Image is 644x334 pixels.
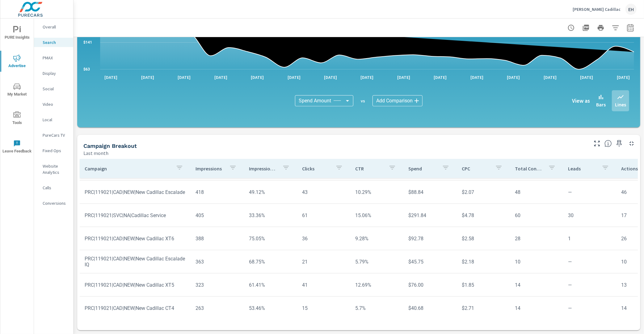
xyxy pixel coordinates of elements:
[2,26,32,41] span: PURE Insights
[191,254,244,270] td: 363
[43,117,68,123] p: Local
[80,184,191,200] td: PRC|119021|CAD|NEW|New Cadillac Escalade
[80,300,191,316] td: PRC|119021|CAD|NEW|New Cadillac CT4
[283,74,305,80] p: [DATE]
[457,231,510,246] td: $2.58
[191,231,244,246] td: 388
[624,22,637,34] button: Select Date Range
[614,139,624,148] span: Save this to your personalized report
[100,74,122,80] p: [DATE]
[244,208,297,223] td: 33.36%
[576,74,597,80] p: [DATE]
[568,165,596,172] p: Leads
[246,74,268,80] p: [DATE]
[510,300,563,316] td: 14
[403,300,457,316] td: $40.68
[244,231,297,246] td: 75.05%
[2,111,32,126] span: Tools
[43,185,68,191] p: Calls
[244,184,297,200] td: 49.12%
[376,98,413,104] span: Add Comparison
[34,146,73,155] div: Fixed Ops
[244,277,297,293] td: 61.41%
[80,231,191,246] td: PRC|119021|CAD|NEW|New Cadillac XT6
[34,100,73,109] div: Video
[210,74,232,80] p: [DATE]
[85,165,171,172] p: Campaign
[615,101,626,108] p: Lines
[137,74,158,80] p: [DATE]
[297,184,350,200] td: 43
[191,277,244,293] td: 323
[297,254,350,270] td: 21
[353,98,373,104] p: vs
[80,251,191,272] td: PRC|119021|CAD|NEW|New Cadillac Escalade IQ
[510,208,563,223] td: 60
[43,86,68,92] p: Social
[466,74,488,80] p: [DATE]
[80,208,191,223] td: PRC|119021|SVC|NA|Cadillac Service
[612,74,634,80] p: [DATE]
[302,165,330,172] p: Clicks
[572,98,590,104] h6: View as
[563,277,616,293] td: —
[563,184,616,200] td: —
[34,183,73,192] div: Calls
[34,131,73,140] div: PureCars TV
[595,22,607,34] button: Print Report
[563,254,616,270] td: —
[43,132,68,138] p: PureCars TV
[43,200,68,206] p: Conversions
[295,95,353,106] div: Spend Amount
[563,231,616,246] td: 1
[43,101,68,107] p: Video
[34,115,73,124] div: Local
[43,55,68,61] p: PMAX
[515,165,543,172] p: Total Conversions
[403,184,457,200] td: $88.84
[43,70,68,76] p: Display
[403,254,457,270] td: $45.75
[34,161,73,177] div: Website Analytics
[34,53,73,62] div: PMAX
[503,74,524,80] p: [DATE]
[244,254,297,270] td: 68.75%
[563,208,616,223] td: 30
[627,139,637,148] button: Minimize Widget
[356,74,378,80] p: [DATE]
[297,208,350,223] td: 61
[408,165,437,172] p: Spend
[573,6,621,12] p: [PERSON_NAME] Cadillac
[83,67,90,71] text: $63
[2,83,32,98] span: My Market
[320,74,341,80] p: [DATE]
[403,277,457,293] td: $76.00
[350,184,403,200] td: 10.29%
[457,300,510,316] td: $2.71
[83,143,137,149] h5: Campaign Breakout
[2,140,32,155] span: Leave Feedback
[299,98,331,104] span: Spend Amount
[191,184,244,200] td: 418
[393,74,415,80] p: [DATE]
[43,24,68,30] p: Overall
[580,22,592,34] button: "Export Report to PDF"
[43,163,68,175] p: Website Analytics
[457,184,510,200] td: $2.07
[83,149,108,157] p: Last month
[297,300,350,316] td: 15
[191,208,244,223] td: 405
[596,101,606,108] p: Bars
[249,165,277,172] p: Impression Share
[34,199,73,208] div: Conversions
[609,22,622,34] button: Apply Filters
[350,277,403,293] td: 12.69%
[34,84,73,93] div: Social
[373,95,423,106] div: Add Comparison
[355,165,384,172] p: CTR
[173,74,195,80] p: [DATE]
[0,19,34,161] div: nav menu
[2,54,32,70] span: Advertise
[34,22,73,32] div: Overall
[430,74,451,80] p: [DATE]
